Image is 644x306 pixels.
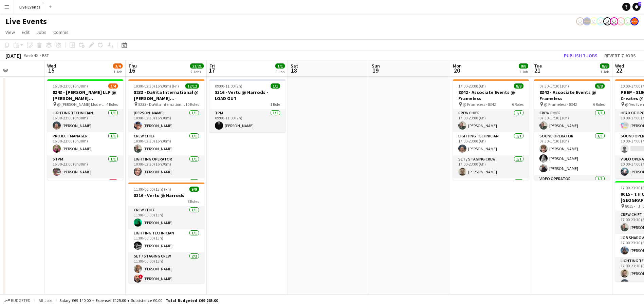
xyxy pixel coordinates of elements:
span: Week 42 [22,53,39,58]
span: Jobs [36,29,47,35]
button: Revert 7 jobs [602,51,639,60]
div: [DATE] [5,52,21,59]
app-user-avatar: Alex Gill [630,17,639,25]
app-user-avatar: Ollie Rolfe [617,17,625,25]
h1: Live Events [5,16,47,26]
a: 7 [632,3,641,11]
span: Comms [53,29,69,35]
div: Salary £69 140.00 + Expenses £125.00 + Subsistence £0.00 = [59,298,218,303]
app-user-avatar: Nadia Addada [590,17,598,25]
span: Edit [22,29,30,35]
a: Edit [19,28,32,37]
button: Budgeted [3,297,32,304]
span: 7 [638,2,641,6]
button: Publish 7 jobs [561,51,600,60]
app-user-avatar: Technical Department [576,17,584,25]
span: All jobs [37,298,54,303]
app-user-avatar: Production Managers [583,17,591,25]
span: Budgeted [11,298,31,303]
app-user-avatar: Technical Department [624,17,632,25]
span: View [5,29,15,35]
a: Jobs [34,28,49,37]
div: BST [42,53,49,58]
a: View [3,28,18,37]
app-user-avatar: Eden Hopkins [610,17,618,25]
span: Total Budgeted £69 265.00 [166,298,218,303]
app-user-avatar: Nadia Addada [596,17,605,25]
app-user-avatar: Nadia Addada [603,17,611,25]
a: Comms [51,28,71,37]
button: Live Events [14,0,46,14]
